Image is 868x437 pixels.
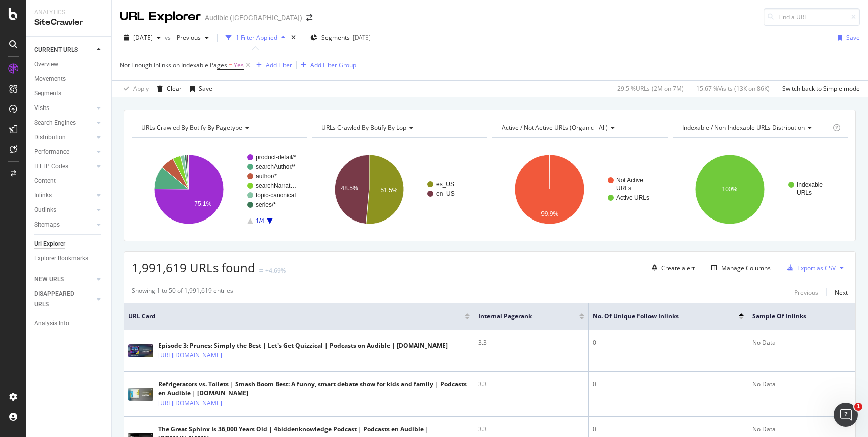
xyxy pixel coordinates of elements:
a: Explorer Bookmarks [34,253,104,264]
div: Manage Columns [721,264,771,272]
svg: A chart. [673,146,848,233]
div: +4.69% [265,266,286,275]
button: Manage Columns [707,262,771,274]
button: Clear [153,81,182,97]
button: Create alert [647,260,695,276]
text: searchAuthor/* [256,163,296,170]
button: [DATE] [120,30,165,46]
img: main image [128,344,153,357]
div: 0 [593,425,744,434]
a: Segments [34,88,104,99]
a: CURRENT URLS [34,45,94,55]
span: 1,991,619 URLs found [132,259,255,276]
text: searchNarrat… [256,182,296,189]
div: Distribution [34,132,66,143]
span: Internal Pagerank [478,312,565,321]
text: product-detail/* [256,154,296,161]
button: Save [186,81,212,97]
svg: A chart. [492,146,668,233]
div: Explorer Bookmarks [34,253,88,264]
div: arrow-right-arrow-left [306,14,312,21]
button: Save [834,30,860,46]
text: es_US [436,181,454,188]
input: Find a URL [764,8,860,26]
div: Next [835,288,848,297]
div: Episode 3: Prunes: Simply the Best | Let's Get Quizzical | Podcasts on Audible | [DOMAIN_NAME] [158,341,448,350]
div: CURRENT URLS [34,45,78,55]
div: 3.3 [478,380,585,389]
div: Export as CSV [797,264,836,272]
div: Previous [794,288,818,297]
span: Segments [321,33,350,42]
div: Segments [34,88,61,99]
span: URL Card [128,312,462,321]
h4: Active / Not Active URLs [500,120,659,136]
button: Next [835,286,848,298]
button: Add Filter [252,59,292,71]
div: 0 [593,338,744,347]
div: NEW URLS [34,274,64,285]
a: Distribution [34,132,94,143]
button: Previous [173,30,213,46]
div: Save [199,84,212,93]
text: author/* [256,173,277,180]
a: HTTP Codes [34,161,94,172]
span: Active / Not Active URLs (organic - all) [502,123,608,132]
span: Yes [234,58,244,72]
div: Outlinks [34,205,56,215]
div: Save [846,33,860,42]
div: Clear [167,84,182,93]
a: [URL][DOMAIN_NAME] [158,398,222,408]
div: 15.67 % Visits ( 13K on 86K ) [696,84,770,93]
img: Equal [259,269,263,272]
text: 99.9% [541,210,558,217]
a: Search Engines [34,118,94,128]
div: [DATE] [353,33,371,42]
text: URLs [616,185,631,192]
div: Showing 1 to 50 of 1,991,619 entries [132,286,233,298]
h4: Indexable / Non-Indexable URLs Distribution [680,120,831,136]
div: Performance [34,147,69,157]
text: topic-canonical [256,192,296,199]
a: DISAPPEARED URLS [34,289,94,310]
span: No. of Unique Follow Inlinks [593,312,724,321]
button: Previous [794,286,818,298]
a: Outlinks [34,205,94,215]
div: A chart. [312,146,487,233]
div: Url Explorer [34,239,65,249]
div: HTTP Codes [34,161,68,172]
span: 1 [854,403,862,411]
button: Switch back to Simple mode [778,81,860,97]
div: 29.5 % URLs ( 2M on 7M ) [617,84,684,93]
div: Analytics [34,8,103,17]
div: Analysis Info [34,318,69,329]
div: Audible ([GEOGRAPHIC_DATA]) [205,13,302,23]
div: URL Explorer [120,8,201,25]
span: = [229,61,232,69]
button: 1 Filter Applied [222,30,289,46]
div: 1 Filter Applied [236,33,277,42]
a: NEW URLS [34,274,94,285]
div: Apply [133,84,149,93]
a: Analysis Info [34,318,104,329]
iframe: Intercom live chat [834,403,858,427]
span: Previous [173,33,201,42]
text: URLs [797,189,812,196]
div: times [289,33,298,43]
span: vs [165,33,173,42]
a: Sitemaps [34,220,94,230]
div: Search Engines [34,118,76,128]
div: Visits [34,103,49,114]
div: SiteCrawler [34,17,103,28]
span: Sample of Inlinks [752,312,836,321]
div: Create alert [661,264,695,272]
a: Overview [34,59,104,70]
a: Inlinks [34,190,94,201]
svg: A chart. [132,146,307,233]
div: 3.3 [478,338,585,347]
a: Visits [34,103,94,114]
div: 0 [593,380,744,389]
div: No Data [752,338,851,347]
button: Add Filter Group [297,59,356,71]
